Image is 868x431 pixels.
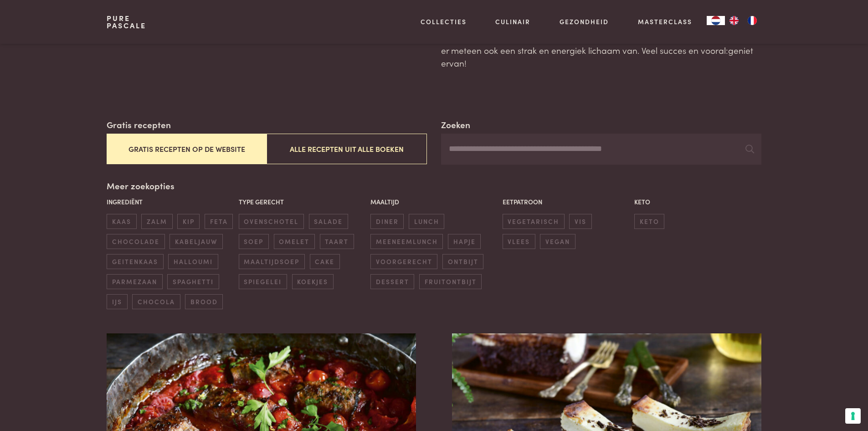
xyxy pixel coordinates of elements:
span: koekjes [292,274,334,289]
label: Zoeken [441,118,470,131]
span: diner [370,214,404,229]
span: parmezaan [107,274,162,289]
span: fruitontbijt [419,274,482,289]
span: lunch [409,214,444,229]
span: vegetarisch [503,214,565,229]
a: EN [725,16,743,25]
a: Masterclass [638,17,692,26]
span: ijs [107,294,127,309]
span: feta [205,214,233,229]
span: vlees [503,234,535,249]
span: brood [185,294,223,309]
span: ovenschotel [239,214,304,229]
span: vis [569,214,591,229]
span: kabeljauw [169,234,222,249]
span: geitenkaas [107,254,163,269]
a: Culinair [495,17,530,26]
span: cake [310,254,340,269]
span: spaghetti [167,274,219,289]
span: kip [177,214,200,229]
span: chocolade [107,234,164,249]
span: maaltijdsoep [239,254,305,269]
p: Type gerecht [239,197,366,207]
span: zalm [141,214,172,229]
a: Collecties [421,17,467,26]
a: FR [743,16,761,25]
span: meeneemlunch [370,234,443,249]
a: Gezondheid [560,17,609,26]
button: Uw voorkeuren voor toestemming voor trackingtechnologieën [845,408,861,424]
span: halloumi [168,254,218,269]
button: Alle recepten uit alle boeken [267,134,426,164]
aside: Language selected: Nederlands [707,16,761,25]
span: salade [309,214,348,229]
label: Gratis recepten [107,118,171,131]
p: Keto [634,197,761,207]
div: Language [707,16,725,25]
span: kaas [107,214,136,229]
span: keto [634,214,664,229]
span: dessert [370,274,414,289]
span: vegan [540,234,575,249]
span: ontbijt [442,254,483,269]
ul: Language list [725,16,761,25]
a: PurePascale [107,15,146,29]
a: NL [707,16,725,25]
p: Ingrediënt [107,197,234,207]
p: Maaltijd [370,197,498,207]
span: spiegelei [239,274,287,289]
span: hapje [448,234,481,249]
span: voorgerecht [370,254,437,269]
button: Gratis recepten op de website [107,134,267,164]
p: Eetpatroon [503,197,630,207]
span: omelet [274,234,315,249]
span: taart [320,234,354,249]
span: chocola [132,294,180,309]
span: soep [239,234,269,249]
